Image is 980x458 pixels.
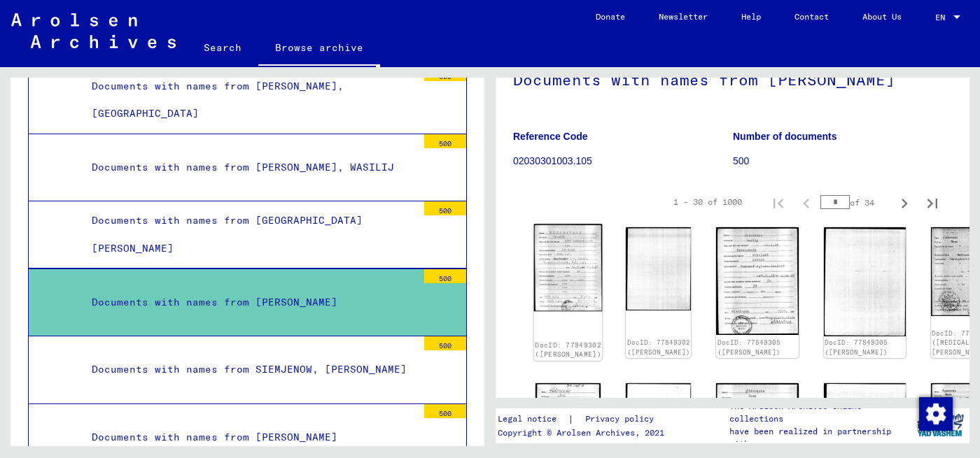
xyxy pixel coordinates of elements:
[729,400,910,425] p: The Arolsen Archives online collections
[498,427,671,439] p: Copyright © Arolsen Archives, 2021
[820,196,890,209] div: of 34
[81,356,417,383] div: Documents with names from SIEMJENOW, [PERSON_NAME]
[513,154,732,169] p: 02030301003.105
[890,188,918,216] button: Next page
[716,227,798,335] img: 001.jpg
[81,424,417,451] div: Documents with names from [PERSON_NAME]
[626,227,691,310] img: 002.jpg
[424,67,466,81] div: 500
[513,48,952,109] h1: Documents with names from [PERSON_NAME]
[733,131,837,142] b: Number of documents
[535,341,601,359] a: DocID: 77849302 ([PERSON_NAME])
[574,412,671,427] a: Privacy policy
[729,425,910,450] p: have been realized in partnership with
[11,13,176,48] img: Arolsen_neg.svg
[935,13,951,22] span: EN
[81,154,417,181] div: Documents with names from [PERSON_NAME], WASILIJ
[498,412,671,427] div: |
[81,207,417,262] div: Documents with names from [GEOGRAPHIC_DATA][PERSON_NAME]
[498,412,568,427] a: Legal notice
[81,289,417,316] div: Documents with names from [PERSON_NAME]
[424,404,466,418] div: 500
[673,196,742,208] div: 1 – 30 of 1000
[187,31,258,64] a: Search
[81,73,417,127] div: Documents with names from [PERSON_NAME], [GEOGRAPHIC_DATA]
[918,188,946,216] button: Last page
[717,338,780,356] a: DocID: 77849305 ([PERSON_NAME])
[424,269,466,283] div: 500
[424,336,466,350] div: 500
[424,134,466,148] div: 500
[919,397,953,431] img: Change consent
[513,131,588,142] b: Reference Code
[824,227,906,336] img: 002.jpg
[764,188,792,216] button: First page
[792,188,820,216] button: Previous page
[733,154,952,169] p: 500
[627,338,690,356] a: DocID: 77849302 ([PERSON_NAME])
[258,31,380,67] a: Browse archive
[914,408,967,443] img: yv_logo.png
[424,201,466,215] div: 500
[825,338,888,356] a: DocID: 77849305 ([PERSON_NAME])
[534,224,603,312] img: 001.jpg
